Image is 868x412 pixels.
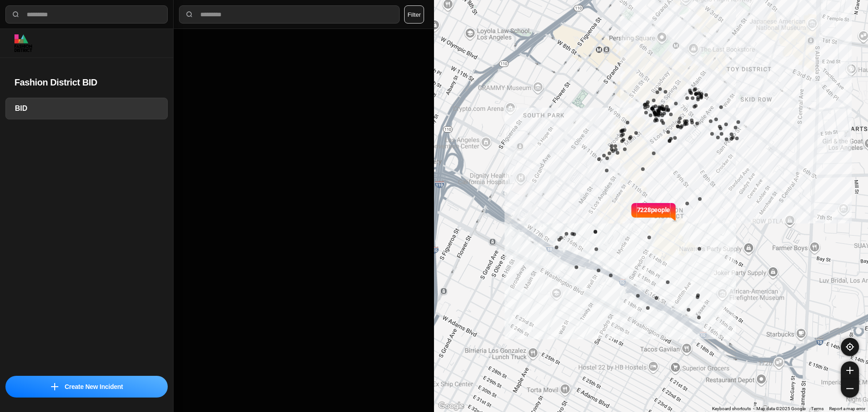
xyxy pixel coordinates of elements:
h3: BID [15,103,158,114]
img: notch [630,202,637,222]
img: recenter [846,343,854,351]
button: recenter [841,338,859,356]
button: zoom-in [841,361,859,379]
a: Open this area in Google Maps (opens a new window) [436,400,466,412]
img: icon [51,383,58,390]
a: BID [5,98,168,119]
span: Map data ©2025 Google [756,406,806,411]
img: search [185,10,194,19]
h2: Fashion District BID [14,76,159,89]
a: Terms [811,406,824,411]
img: Google [436,400,466,412]
p: 7228 people [637,205,670,225]
img: notch [670,202,677,222]
img: zoom-out [846,385,854,392]
button: zoom-out [841,379,859,398]
img: logo [14,34,32,52]
img: zoom-in [846,367,854,374]
img: search [11,10,20,19]
button: Keyboard shortcuts [712,406,751,412]
button: iconCreate New Incident [5,376,168,398]
p: Create New Incident [65,382,123,391]
a: Report a map error [829,406,865,411]
button: Filter [404,5,424,24]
